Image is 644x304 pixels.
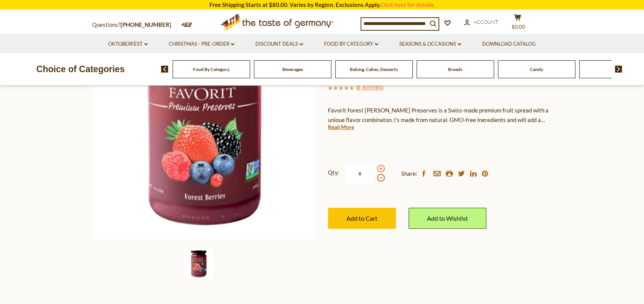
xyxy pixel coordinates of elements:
[328,168,339,177] strong: Qty:
[356,83,383,91] span: ( )
[399,40,461,48] a: Seasons & Occasions
[92,15,316,240] img: Favorit Swiss Preserve Forest Berry 12.3 oz
[328,208,396,229] button: Add to Cart
[169,40,234,48] a: Christmas - PRE-ORDER
[344,163,376,184] input: Qty:
[530,66,543,72] a: Candy
[120,21,171,28] a: [PHONE_NUMBER]
[161,66,168,73] img: previous arrow
[350,66,398,72] a: Baking, Cakes, Desserts
[380,1,435,8] a: Click here for details.
[474,19,498,25] span: Account
[324,40,378,48] a: Food By Category
[92,20,177,30] p: Questions?
[282,66,303,72] a: Beverages
[346,215,377,222] span: Add to Cart
[108,40,148,48] a: Oktoberfest
[506,14,529,33] button: $0.00
[328,123,354,131] a: Read More
[408,208,486,229] a: Add to Wishlist
[401,169,417,178] span: Share:
[193,66,229,72] a: Food By Category
[358,83,381,92] a: 0 Reviews
[464,18,498,26] a: Account
[482,40,536,48] a: Download Catalog
[512,24,525,30] span: $0.00
[328,106,552,125] p: Favorit Forest [PERSON_NAME] Preserves is a Swiss-made premium fruit spread with a unique flavor ...
[255,40,303,48] a: Discount Deals
[448,66,462,72] a: Breads
[615,66,622,73] img: next arrow
[183,248,214,279] img: Favorit Swiss Preserve Forest Berry 12.3 oz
